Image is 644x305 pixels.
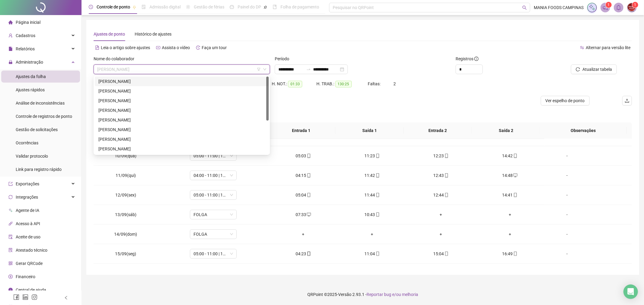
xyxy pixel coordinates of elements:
[95,125,269,134] div: LEONARDO AMBROSIO DOS SANTOS
[114,232,137,237] span: 14/09(dom)
[98,97,265,104] div: [PERSON_NAME]
[230,5,234,9] span: dashboard
[8,288,13,292] span: info-circle
[95,144,269,154] div: MARIANA DOS SANTOS BARBOSA
[513,252,517,256] span: mobile
[194,210,233,219] span: FOLGA
[306,67,311,72] span: swap-right
[634,3,636,7] span: 1
[632,2,638,8] sup: Atualize o seu contato no menu Meus Dados
[275,55,293,62] label: Período
[444,252,449,256] span: mobile
[522,5,527,10] span: search
[272,80,317,87] div: H. NOT.:
[16,274,35,279] span: Financeiro
[16,181,39,186] span: Exportações
[375,193,380,197] span: mobile
[582,66,612,73] span: Atualizar tabela
[545,127,622,134] span: Observações
[194,230,233,239] span: FOLGA
[375,212,380,217] span: mobile
[16,140,38,145] span: Ocorrências
[335,81,352,87] span: 130:25
[263,68,267,71] span: down
[98,78,265,85] div: [PERSON_NAME]
[480,211,540,218] div: +
[115,251,136,256] span: 15/09(seg)
[412,250,471,257] div: 15:04
[375,252,380,256] span: mobile
[8,261,13,266] span: qrcode
[549,172,585,179] div: -
[571,64,617,74] button: Atualizar tabela
[513,173,517,178] span: desktop
[8,235,13,239] span: audit
[98,146,265,152] div: [PERSON_NAME]
[412,172,471,179] div: 12:43
[116,173,136,178] span: 11/09(qui)
[375,154,380,158] span: mobile
[16,114,72,119] span: Controle de registros de ponto
[16,248,47,253] span: Atestado técnico
[606,2,612,8] sup: 1
[549,192,585,198] div: -
[98,126,265,133] div: [PERSON_NAME]
[16,167,62,172] span: Link para registro rápido
[306,252,311,256] span: mobile
[149,5,181,9] span: Admissão digital
[98,136,265,143] div: [PERSON_NAME]
[162,45,190,50] span: Assista o vídeo
[16,60,43,64] span: Administração
[16,87,45,92] span: Ajustes rápidos
[115,212,136,217] span: 13/09(sáb)
[115,153,136,158] span: 10/09(qua)
[540,122,627,139] th: Observações
[257,68,261,71] span: filter
[8,248,13,252] span: solution
[16,33,35,38] span: Cadastros
[95,115,269,125] div: LARISSA NOGUEIRA DOS SANTOS
[194,190,233,200] span: 05:00 - 11:00 | 12:00 - 14:48
[342,211,402,218] div: 10:43
[202,45,227,50] span: Faça um tour
[16,221,40,226] span: Acesso à API
[16,154,48,159] span: Validar protocolo
[16,101,65,105] span: Análise de inconsistências
[306,193,311,197] span: mobile
[342,192,402,198] div: 11:44
[8,33,13,38] span: user-add
[196,46,200,50] span: history
[338,292,351,297] span: Versão
[541,96,590,105] button: Ver espelho de ponto
[186,5,190,9] span: sun
[8,20,13,24] span: home
[608,3,610,7] span: 1
[456,55,479,62] span: Registros
[16,127,58,132] span: Gestão de solicitações
[616,5,621,10] span: bell
[13,294,19,300] span: facebook
[31,294,37,300] span: instagram
[274,231,333,237] div: +
[156,46,160,50] span: youtube
[549,152,585,159] div: -
[306,212,311,217] span: desktop
[480,152,540,159] div: 14:42
[194,151,233,160] span: 05:00 - 11:00 | 12:00 - 14:48
[238,5,261,9] span: Painel do DP
[603,5,608,10] span: notification
[133,5,136,9] span: pushpin
[95,77,269,86] div: ADRIANA COSTA DOS SANTOS
[412,152,471,159] div: 12:23
[64,296,68,300] span: left
[549,250,585,257] div: -
[89,5,93,9] span: clock-circle
[267,122,335,139] th: Entrada 1
[82,284,644,305] footer: QRPoint © 2025 - 2.93.1 -
[16,74,46,79] span: Ajustes da folha
[16,195,38,200] span: Integrações
[342,152,402,159] div: 11:23
[549,231,585,237] div: -
[288,81,302,87] span: 01:33
[306,67,311,72] span: to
